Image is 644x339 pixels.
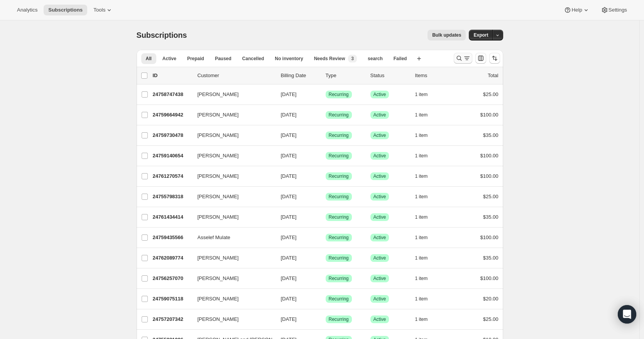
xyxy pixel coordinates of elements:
[329,132,349,138] span: Recurring
[93,7,105,13] span: Tools
[153,315,191,323] p: 24757207342
[415,314,436,325] button: 1 item
[153,295,191,303] p: 24759075118
[193,88,270,101] button: [PERSON_NAME]
[198,234,230,241] span: Asselef Mulate
[153,314,499,325] div: 24757207342[PERSON_NAME][DATE]SuccessRecurringSuccessActive1 item$25.00
[193,170,270,182] button: [PERSON_NAME]
[415,112,428,118] span: 1 item
[329,112,349,118] span: Recurring
[415,212,436,223] button: 1 item
[153,275,191,282] p: 24756257070
[193,211,270,223] button: [PERSON_NAME]
[187,56,204,62] span: Prepaid
[329,296,349,302] span: Recurring
[374,132,386,138] span: Active
[281,112,297,118] span: [DATE]
[374,91,386,98] span: Active
[374,296,386,302] span: Active
[415,130,436,141] button: 1 item
[193,129,270,142] button: [PERSON_NAME]
[153,232,499,243] div: 24759435566Asselef Mulate[DATE]SuccessRecurringSuccessActive1 item$100.00
[483,132,499,138] span: $35.00
[153,293,499,304] div: 24759075118[PERSON_NAME][DATE]SuccessRecurringSuccessActive1 item$20.00
[329,153,349,159] span: Recurring
[198,213,239,221] span: [PERSON_NAME]
[198,111,239,119] span: [PERSON_NAME]
[428,30,466,40] button: Bulk updates
[153,213,191,221] p: 24761434414
[596,5,632,15] button: Settings
[374,173,386,179] span: Active
[480,275,499,281] span: $100.00
[618,305,636,324] div: Open Intercom Messenger
[415,194,428,200] span: 1 item
[193,231,270,244] button: Asselef Mulate
[193,150,270,162] button: [PERSON_NAME]
[44,5,87,15] button: Subscriptions
[329,173,349,179] span: Recurring
[198,172,239,180] span: [PERSON_NAME]
[198,72,275,79] p: Customer
[483,91,499,97] span: $25.00
[314,56,345,62] span: Needs Review
[153,72,499,79] div: IDCustomerBilling DateTypeStatusItemsTotal
[153,72,191,79] p: ID
[281,72,319,79] p: Billing Date
[415,255,428,261] span: 1 item
[415,232,436,243] button: 1 item
[370,72,409,79] p: Status
[415,150,436,161] button: 1 item
[198,315,239,323] span: [PERSON_NAME]
[480,234,499,240] span: $100.00
[198,254,239,262] span: [PERSON_NAME]
[153,191,499,202] div: 24755798318[PERSON_NAME][DATE]SuccessRecurringSuccessActive1 item$25.00
[329,234,349,241] span: Recurring
[329,255,349,261] span: Recurring
[153,110,499,120] div: 24759664942[PERSON_NAME][DATE]SuccessRecurringSuccessActive1 item$100.00
[415,89,436,100] button: 1 item
[559,5,594,15] button: Help
[473,32,488,38] span: Export
[415,173,428,179] span: 1 item
[153,130,499,141] div: 24759730478[PERSON_NAME][DATE]SuccessRecurringSuccessActive1 item$35.00
[153,91,191,98] p: 24758747438
[415,72,454,79] div: Items
[415,234,428,241] span: 1 item
[153,89,499,100] div: 24758747438[PERSON_NAME][DATE]SuccessRecurringSuccessActive1 item$25.00
[329,214,349,220] span: Recurring
[415,293,436,304] button: 1 item
[153,132,191,139] p: 24759730478
[198,132,239,139] span: [PERSON_NAME]
[162,56,176,62] span: Active
[193,109,270,121] button: [PERSON_NAME]
[374,214,386,220] span: Active
[153,171,499,182] div: 24761270574[PERSON_NAME][DATE]SuccessRecurringSuccessActive1 item$100.00
[609,7,627,13] span: Settings
[146,56,152,62] span: All
[153,212,499,223] div: 24761434414[PERSON_NAME][DATE]SuccessRecurringSuccessActive1 item$35.00
[374,316,386,322] span: Active
[475,53,486,64] button: Customize table column order and visibility
[198,275,239,282] span: [PERSON_NAME]
[415,316,428,322] span: 1 item
[415,171,436,182] button: 1 item
[215,56,232,62] span: Paused
[153,234,191,241] p: 24759435566
[198,193,239,201] span: [PERSON_NAME]
[329,316,349,322] span: Recurring
[415,91,428,98] span: 1 item
[368,56,383,62] span: search
[12,5,42,15] button: Analytics
[488,72,498,79] p: Total
[193,252,270,264] button: [PERSON_NAME]
[275,56,303,62] span: No inventory
[193,293,270,305] button: [PERSON_NAME]
[480,173,499,179] span: $100.00
[48,7,83,13] span: Subscriptions
[415,275,428,282] span: 1 item
[351,56,354,62] span: 3
[329,91,349,98] span: Recurring
[480,112,499,118] span: $100.00
[415,273,436,284] button: 1 item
